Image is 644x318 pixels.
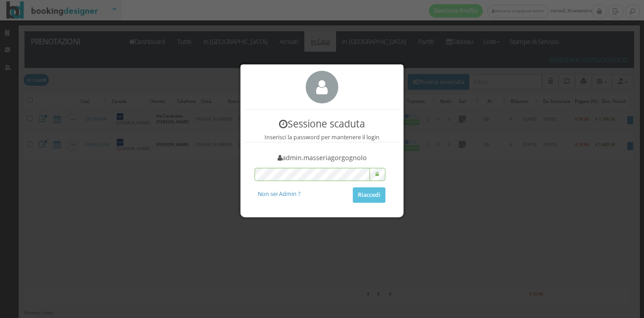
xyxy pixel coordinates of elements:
[258,191,300,197] h5: Non sei Admin ?
[247,118,398,130] h3: Sessione scaduta
[353,187,385,203] button: Riaccedi
[247,134,398,154] h5: Inserisci la password per mantenere il login
[247,154,398,168] h4: admin.masseriagorgognolo
[255,187,303,201] a: Non sei Admin ?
